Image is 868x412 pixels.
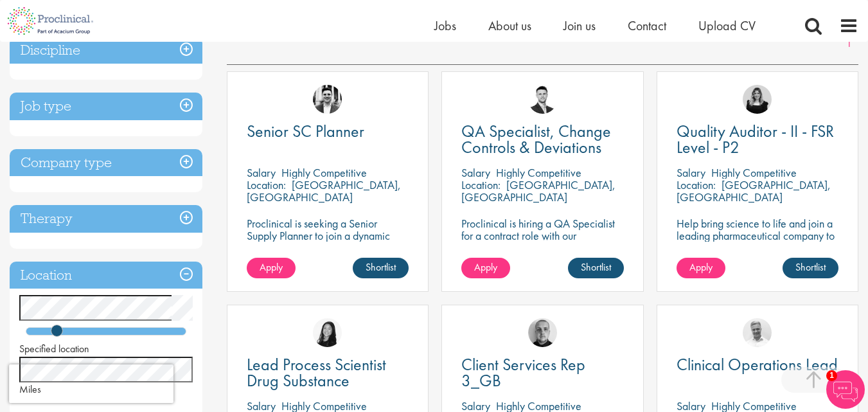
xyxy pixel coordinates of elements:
span: Apply [689,260,713,274]
span: Location: [247,177,286,192]
h3: Discipline [10,37,202,64]
p: Proclinical is seeking a Senior Supply Planner to join a dynamic and patient-focused team within ... [247,217,409,266]
img: Joshua Bye [743,318,772,347]
span: Salary [461,165,490,180]
p: Help bring science to life and join a leading pharmaceutical company to play a key role in delive... [677,217,838,278]
a: Apply [677,258,725,278]
span: Lead Process Scientist Drug Substance [247,354,386,391]
span: Specified location [19,342,89,355]
a: Client Services Rep 3_GB [461,357,623,389]
a: Lead Process Scientist Drug Substance [247,357,409,389]
p: [GEOGRAPHIC_DATA], [GEOGRAPHIC_DATA] [461,177,616,204]
span: Client Services Rep 3_GB [461,354,585,391]
p: Highly Competitive [281,165,367,180]
span: Clinical Operations Lead [677,354,838,375]
p: [GEOGRAPHIC_DATA], [GEOGRAPHIC_DATA] [247,177,401,204]
img: Harry Budge [528,318,557,347]
span: Location: [461,177,500,192]
span: Apply [260,260,283,274]
a: Shortlist [568,258,624,278]
img: Joshua Godden [528,85,557,114]
a: Senior SC Planner [247,123,409,139]
img: Edward Little [313,85,342,114]
a: QA Specialist, Change Controls & Deviations [461,123,623,156]
a: Shortlist [783,258,838,278]
h3: Company type [10,149,202,177]
span: Salary [677,165,705,180]
a: Quality Auditor - II - FSR Level - P2 [677,123,838,156]
h3: Job type [10,93,202,120]
p: [GEOGRAPHIC_DATA], [GEOGRAPHIC_DATA] [677,177,831,204]
img: Numhom Sudsok [313,318,342,347]
img: Molly Colclough [743,85,772,114]
a: Join us [563,17,596,34]
iframe: reCAPTCHA [9,364,173,403]
span: QA Specialist, Change Controls & Deviations [461,120,611,158]
h3: Location [10,262,202,289]
span: Apply [474,260,497,274]
a: Clinical Operations Lead [677,357,838,373]
a: Apply [247,258,296,278]
a: About us [488,17,531,34]
p: Proclinical is hiring a QA Specialist for a contract role with our pharmaceutical client based in... [461,217,623,266]
span: Senior SC Planner [247,120,364,142]
span: 1 [826,370,837,381]
span: Salary [247,165,276,180]
a: Contact [628,17,666,34]
a: Upload CV [698,17,756,34]
a: Apply [461,258,510,278]
a: Shortlist [353,258,409,278]
span: Location: [677,177,716,192]
p: Highly Competitive [496,165,581,180]
p: Highly Competitive [711,165,797,180]
img: Chatbot [826,370,865,409]
a: 1 [840,37,858,51]
h3: Therapy [10,205,202,233]
a: Jobs [434,17,456,34]
span: Quality Auditor - II - FSR Level - P2 [677,120,834,158]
